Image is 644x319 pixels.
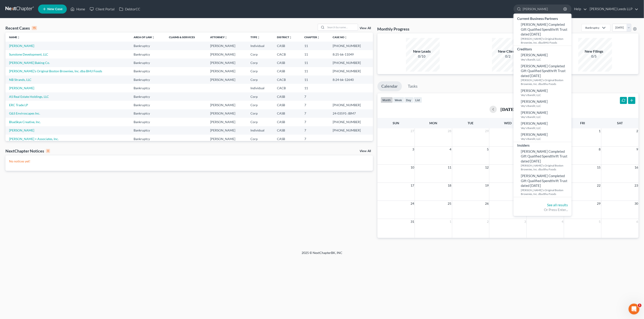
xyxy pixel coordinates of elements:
a: AS Real Estate Holdings, LLC [9,95,49,99]
td: CACB [273,50,301,59]
td: CASB [273,92,301,101]
span: 28 [447,128,452,134]
span: 6 [636,219,639,224]
a: [PERSON_NAME]Vey's Bandit, LLC [514,52,572,63]
a: Calendar [377,81,402,91]
td: [PHONE_NUMBER] [329,118,373,126]
td: CASB [273,101,301,109]
span: 17 [410,183,415,188]
td: [PERSON_NAME] [207,67,247,75]
a: [PERSON_NAME] + Associates, Inc. [9,137,59,141]
td: Bankruptcy [130,101,165,109]
a: Area of Lawunfold_more [134,35,155,39]
span: 16 [634,165,639,170]
td: [PHONE_NUMBER] [329,42,373,50]
td: 24-03591-JBM7 [329,109,373,118]
a: [PERSON_NAME]Vey's Bandit, LLC [514,131,572,142]
small: [PERSON_NAME]’s Original Boston Brownies, Inc. dba Bhu Foods [521,164,570,171]
td: Corp [247,101,273,109]
button: week [393,97,404,103]
td: CASB [273,109,301,118]
td: CASB [273,42,301,50]
span: 27 [410,128,415,134]
span: 1 [638,304,642,307]
th: Claims & Services [165,33,207,42]
span: Sat [617,121,623,125]
iframe: Intercom live chat [629,304,639,314]
span: [PERSON_NAME] [521,132,548,136]
a: Nameunfold_more [9,35,20,39]
td: [PERSON_NAME] [207,75,247,84]
span: 29 [485,128,489,134]
td: [PERSON_NAME] [207,101,247,109]
span: 24 [410,201,415,206]
small: [PERSON_NAME]'s Original Boston Brownies, Inc. dba BHU Foods [521,37,570,45]
td: 11 [301,50,329,59]
a: BlueSkye Creative, Inc. [9,120,41,124]
div: 0/10 [406,54,438,59]
td: [PHONE_NUMBER] [329,67,373,75]
td: 7 [301,135,329,143]
span: [PERSON_NAME] [521,110,548,115]
div: Insiders [514,142,572,148]
td: Bankruptcy [130,67,165,75]
span: New Case [47,7,62,11]
span: Wed [504,121,512,125]
td: Bankruptcy [130,59,165,67]
a: Attorneyunfold_more [210,35,227,39]
td: 11 [301,67,329,75]
div: 0/2 [492,54,524,59]
input: Search by name... [523,5,564,13]
a: [PERSON_NAME]Vey's Bandit, LLC [514,98,572,109]
div: Current Business Partners [514,15,572,21]
span: 19 [485,183,489,188]
td: CACB [273,84,301,92]
td: Individual [247,84,273,92]
span: 5 [486,147,489,152]
td: Bankruptcy [130,75,165,84]
td: 11 [301,59,329,67]
span: 4 [449,147,452,152]
span: [PERSON_NAME] [521,53,548,57]
td: 7 [301,126,329,135]
i: unfold_more [152,36,155,39]
i: unfold_more [317,36,320,39]
button: month [381,97,393,103]
td: Bankruptcy [130,92,165,101]
h3: Monthly Progress [377,26,410,32]
a: G&S Enviroscapes Inc. [9,111,40,115]
a: ERC Trade LP [9,103,28,107]
span: [PERSON_NAME] Completed Gift Qualified Spndthrift Trust dated [DATE] [521,64,566,78]
span: [PERSON_NAME] [521,121,548,125]
small: Vey's Bandit, LLC [521,104,570,108]
i: unfold_more [257,36,260,39]
a: Help [572,5,587,13]
a: [PERSON_NAME] Completed Gift Qualified Spendthrift Trust dated [DATE][PERSON_NAME]'s Original Bos... [514,21,572,46]
td: 7 [301,118,329,126]
td: 7 [301,101,329,109]
td: [PHONE_NUMBER] [329,101,373,109]
a: [PERSON_NAME] Completed Gift Qualified Spndthrift Trust dated [DATE][PERSON_NAME]’s Original Bost... [514,63,572,87]
span: 18 [447,183,452,188]
span: Mon [429,121,437,125]
span: 5 [598,219,601,224]
i: unfold_more [17,36,20,39]
input: Search by name... [326,24,358,30]
span: 9 [636,147,639,152]
a: Client Portal [87,5,117,13]
h2: [DATE] [500,107,515,112]
span: 3 [524,219,526,224]
td: [PERSON_NAME] [207,109,247,118]
td: 11 [301,84,329,92]
a: [PERSON_NAME]Vey's Bandit, LLC [514,87,572,98]
td: Corp [247,59,273,67]
i: unfold_more [289,36,292,39]
div: Or Press Enter... [517,207,568,212]
a: See all results [547,203,568,207]
a: [PERSON_NAME] [9,86,34,90]
td: [PHONE_NUMBER] [329,59,373,67]
td: CASB [273,135,301,143]
span: 4 [561,219,564,224]
span: [PERSON_NAME] Completed Gift Qualified Spendthrift Trust dated [DATE] [521,149,567,163]
td: Bankruptcy [130,118,165,126]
